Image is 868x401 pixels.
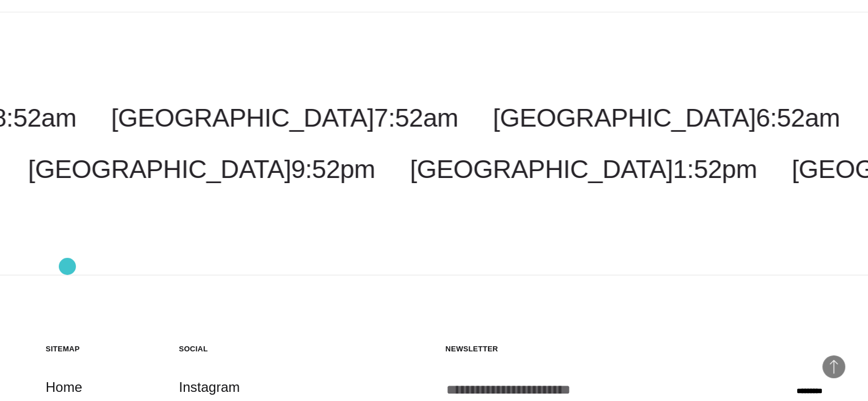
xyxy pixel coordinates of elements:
a: [GEOGRAPHIC_DATA]1:52pm [410,155,757,184]
span: 6:52am [756,103,839,132]
a: [GEOGRAPHIC_DATA]7:52am [111,103,458,132]
span: 7:52am [374,103,458,132]
a: Instagram [179,376,240,398]
a: Home [46,376,82,398]
span: 1:52pm [673,155,757,184]
span: 9:52pm [291,155,375,184]
a: [GEOGRAPHIC_DATA]9:52pm [28,155,375,184]
a: [GEOGRAPHIC_DATA]6:52am [493,103,840,132]
button: Back to Top [822,355,845,378]
h5: Social [179,344,290,354]
h5: Sitemap [46,344,156,354]
h5: Newsletter [446,344,823,354]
